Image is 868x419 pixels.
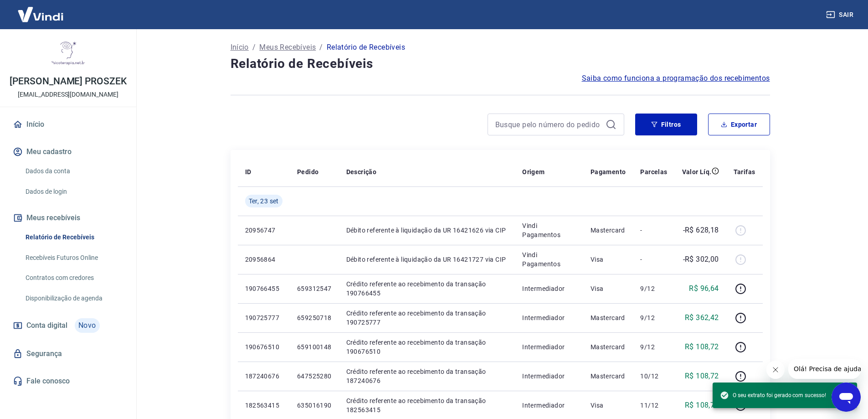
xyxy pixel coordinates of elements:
p: Crédito referente ao recebimento da transação 182563415 [346,396,508,414]
p: Pedido [297,167,318,176]
p: Crédito referente ao recebimento da transação 190766455 [346,279,508,298]
span: Novo [75,318,100,333]
a: Início [11,114,125,134]
p: Débito referente à liquidação da UR 16421626 via CIP [346,226,508,235]
p: Mastercard [591,313,626,322]
button: Exportar [708,114,770,135]
p: [EMAIL_ADDRESS][DOMAIN_NAME] [18,90,118,99]
span: Conta digital [26,319,67,332]
p: / [252,42,256,53]
p: Mastercard [591,226,626,235]
p: 635016190 [297,401,332,410]
a: Relatório de Recebíveis [22,228,125,247]
button: Sair [824,6,857,23]
p: Visa [591,255,626,264]
p: Intermediador [522,284,576,293]
p: 190725777 [245,313,282,322]
p: - [640,255,667,264]
p: / [319,42,323,53]
p: Mastercard [591,372,626,381]
p: Intermediador [522,313,576,322]
p: Débito referente à liquidação da UR 16421727 via CIP [346,255,508,264]
a: Segurança [11,344,125,364]
a: Recebíveis Futuros Online [22,248,125,267]
p: R$ 108,72 [685,400,719,411]
p: R$ 108,72 [685,341,719,352]
p: 11/12 [640,401,667,410]
a: Meus Recebíveis [259,42,316,53]
a: Contratos com credores [22,269,125,287]
p: 9/12 [640,313,667,322]
p: Intermediador [522,372,576,381]
p: Visa [591,401,626,410]
a: Fale conosco [11,371,125,391]
p: Vindi Pagamentos [522,221,576,239]
iframe: Mensagem da empresa [788,359,861,379]
p: Tarifas [734,167,755,176]
p: 9/12 [640,342,667,352]
p: Crédito referente ao recebimento da transação 190725777 [346,309,508,327]
p: Relatório de Recebíveis [327,42,405,53]
p: Origem [522,167,544,176]
button: Meu cadastro [11,142,125,162]
p: 20956747 [245,226,282,235]
iframe: Botão para abrir a janela de mensagens [832,383,861,412]
p: 20956864 [245,255,282,264]
p: ID [245,167,252,176]
input: Busque pelo número do pedido [495,118,602,131]
img: 9315cdd2-4108-4970-b0de-98ba7d0d32e8.jpeg [50,36,87,73]
p: Mastercard [591,342,626,352]
p: 659312547 [297,284,332,293]
p: 647525280 [297,372,332,381]
a: Conta digitalNovo [11,315,125,336]
h4: Relatório de Recebíveis [231,55,770,73]
p: Parcelas [640,167,667,176]
span: Olá! Precisa de ajuda? [5,6,77,14]
p: 187240676 [245,372,282,381]
p: R$ 96,64 [689,283,719,294]
p: 10/12 [640,372,667,381]
p: Visa [591,284,626,293]
a: Dados de login [22,182,125,201]
span: O seu extrato foi gerado com sucesso! [720,391,826,400]
span: Ter, 23 set [249,197,279,206]
a: Saiba como funciona a programação dos recebimentos [582,73,770,84]
p: Intermediador [522,401,576,410]
p: Valor Líq. [682,167,712,176]
p: -R$ 302,00 [683,254,719,265]
p: R$ 362,42 [685,312,719,323]
button: Filtros [635,114,697,135]
p: Crédito referente ao recebimento da transação 187240676 [346,367,508,385]
button: Meus recebíveis [11,208,125,228]
p: 190766455 [245,284,282,293]
p: 659250718 [297,313,332,322]
p: 9/12 [640,284,667,293]
p: Crédito referente ao recebimento da transação 190676510 [346,338,508,356]
p: [PERSON_NAME] PROSZEK [10,77,127,86]
img: Vindi [11,0,70,28]
p: 659100148 [297,342,332,352]
p: Vindi Pagamentos [522,250,576,269]
p: Intermediador [522,342,576,352]
a: Disponibilização de agenda [22,289,125,308]
p: Descrição [346,167,377,176]
a: Dados da conta [22,162,125,181]
p: R$ 108,72 [685,371,719,382]
p: - [640,226,667,235]
p: 190676510 [245,342,282,352]
p: -R$ 628,18 [683,225,719,236]
a: Início [231,42,249,53]
p: Pagamento [591,167,626,176]
p: 182563415 [245,401,282,410]
iframe: Fechar mensagem [766,361,785,379]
